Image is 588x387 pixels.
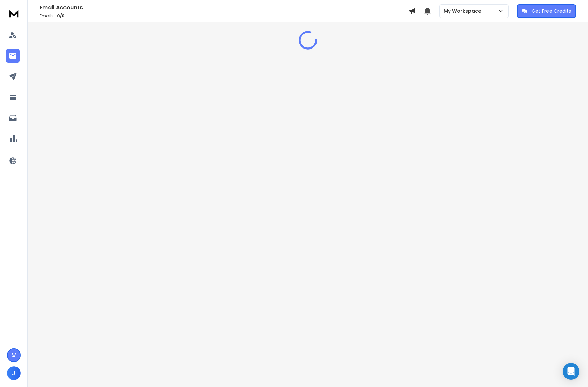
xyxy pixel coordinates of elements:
span: 0 / 0 [57,13,65,19]
h1: Email Accounts [40,3,409,12]
img: logo [7,7,21,20]
button: J [7,366,21,380]
div: Open Intercom Messenger [563,363,579,380]
p: My Workspace [444,8,484,15]
button: Get Free Credits [517,4,576,18]
p: Emails : [40,13,409,19]
p: Get Free Credits [531,8,571,15]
